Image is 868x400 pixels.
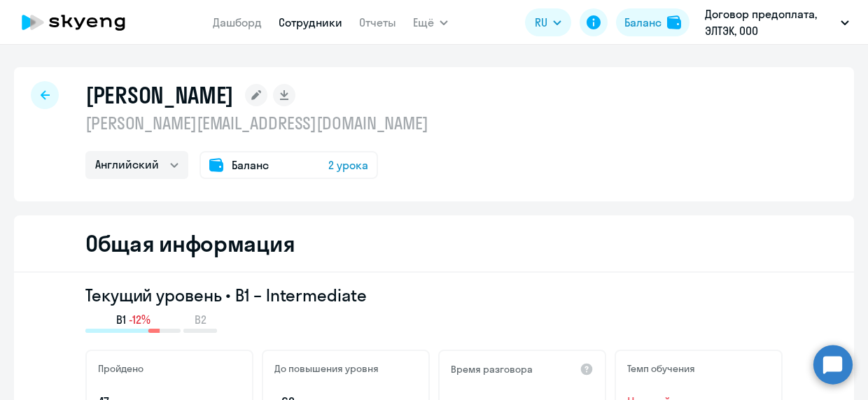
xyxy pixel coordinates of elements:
[232,157,269,173] span: Баланс
[413,14,434,31] span: Ещё
[85,112,428,134] p: [PERSON_NAME][EMAIL_ADDRESS][DOMAIN_NAME]
[451,363,533,376] h5: Время разговора
[328,157,368,173] span: 2 урока
[627,362,695,375] h5: Темп обучения
[705,6,835,39] p: Договор предоплата, ЭЛТЭК, ООО
[129,312,150,327] span: -12%
[85,284,783,306] h3: Текущий уровень • B1 – Intermediate
[359,15,396,29] a: Отчеты
[213,15,262,29] a: Дашборд
[667,15,681,29] img: balance
[698,6,856,39] button: Договор предоплата, ЭЛТЭК, ООО
[98,362,143,375] h5: Пройдено
[116,312,126,327] span: B1
[85,229,295,257] h2: Общая информация
[616,8,689,36] button: Балансbalance
[85,81,234,109] h1: [PERSON_NAME]
[274,362,379,375] h5: До повышения уровня
[279,15,342,29] a: Сотрудники
[535,14,547,31] span: RU
[195,312,206,327] span: B2
[624,14,661,31] div: Баланс
[413,8,448,36] button: Ещё
[525,8,571,36] button: RU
